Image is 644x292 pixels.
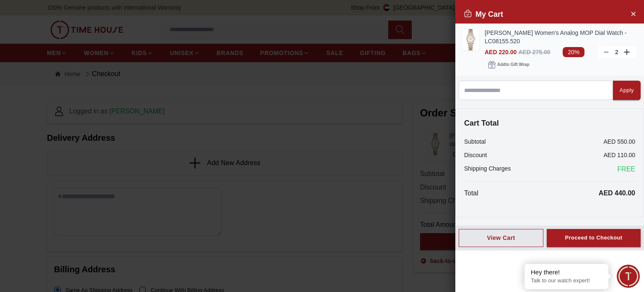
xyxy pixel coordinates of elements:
button: Apply [613,81,641,100]
button: View Cart [459,229,543,247]
p: AED 110.00 [604,151,636,159]
button: Proceed to Checkout [547,229,641,247]
p: 2 [613,48,620,56]
button: Close Account [626,7,640,20]
span: 20% [563,47,584,57]
div: Hey there! [531,268,602,276]
p: AED 550.00 [604,137,636,146]
p: Discount [464,151,487,159]
h2: My Cart [464,8,503,20]
h4: Cart Total [464,117,635,129]
img: ... [462,29,479,50]
div: View Cart [466,234,536,242]
a: [PERSON_NAME] Women's Analog MOP Dial Watch - LC08155.520 [485,29,637,45]
div: Chat Widget [617,265,640,288]
div: Apply [620,86,634,95]
p: Talk to our watch expert! [531,277,602,284]
button: Addto Gift Wrap [485,59,532,71]
p: Shipping Charges [464,164,511,174]
span: AED 220.00 [485,49,517,55]
p: Subtotal [464,137,486,146]
div: Proceed to Checkout [565,233,622,243]
span: AED 275.00 [518,49,550,55]
p: Total [464,188,478,198]
p: AED 440.00 [599,188,635,198]
span: FREE [617,164,635,174]
span: Add to Gift Wrap [497,61,529,69]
